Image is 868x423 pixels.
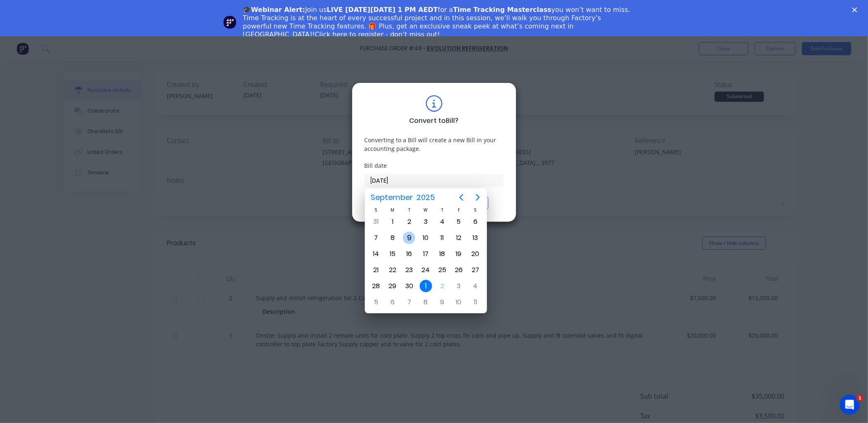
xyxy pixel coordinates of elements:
[469,216,482,228] div: Saturday, September 6, 2025
[386,296,399,308] div: Monday, October 6, 2025
[369,190,415,205] span: September
[370,296,382,308] div: Sunday, October 5, 2025
[243,6,305,14] b: 🎓Webinar Alert:
[368,207,384,214] div: S
[403,280,415,292] div: Tuesday, September 30, 2025
[451,207,467,214] div: F
[420,296,432,308] div: Wednesday, October 8, 2025
[315,31,440,38] a: Click here to register - don’t miss out!
[243,6,632,39] div: Join us for a you won’t want to miss. Time Tracking is at the heart of every successful project a...
[403,232,415,244] div: Tuesday, September 9, 2025
[386,280,399,292] div: Monday, September 29, 2025
[469,232,482,244] div: Saturday, September 13, 2025
[469,296,482,308] div: Saturday, October 11, 2025
[420,216,432,228] div: Wednesday, September 3, 2025
[223,16,236,29] img: Profile image for Team
[467,207,484,214] div: S
[469,280,482,292] div: Saturday, October 4, 2025
[840,395,860,415] iframe: Intercom live chat
[453,296,465,308] div: Friday, October 10, 2025
[403,216,415,228] div: Tuesday, September 2, 2025
[453,216,465,228] div: Friday, September 5, 2025
[386,248,399,260] div: Monday, September 15, 2025
[453,264,465,276] div: Friday, September 26, 2025
[366,190,440,205] button: September2025
[409,116,459,126] div: Convert to Bill ?
[434,207,451,214] div: T
[436,248,449,260] div: Thursday, September 18, 2025
[453,248,465,260] div: Friday, September 19, 2025
[403,264,415,276] div: Tuesday, September 23, 2025
[386,264,399,276] div: Monday, September 22, 2025
[370,232,382,244] div: Sunday, September 7, 2025
[470,189,486,206] button: Next page
[403,248,415,260] div: Tuesday, September 16, 2025
[386,232,399,244] div: Monday, September 8, 2025
[469,264,482,276] div: Saturday, September 27, 2025
[420,264,432,276] div: Wednesday, September 24, 2025
[418,207,434,214] div: W
[453,232,465,244] div: Friday, September 12, 2025
[420,232,432,244] div: Wednesday, September 10, 2025
[370,248,382,260] div: Sunday, September 14, 2025
[370,216,382,228] div: Sunday, August 31, 2025
[403,296,415,308] div: Tuesday, October 7, 2025
[420,280,432,292] div: Wednesday, October 1, 2025
[453,6,552,14] b: Time Tracking Masterclass
[453,280,465,292] div: Friday, October 3, 2025
[852,7,861,12] div: Close
[436,232,449,244] div: Thursday, September 11, 2025
[365,161,504,170] div: Bill date
[415,190,437,205] span: 2025
[436,264,449,276] div: Thursday, September 25, 2025
[436,296,449,308] div: Thursday, October 9, 2025
[436,216,449,228] div: Thursday, September 4, 2025
[384,207,401,214] div: M
[386,216,399,228] div: Monday, September 1, 2025
[370,280,382,292] div: Sunday, September 28, 2025
[420,248,432,260] div: Wednesday, September 17, 2025
[327,6,438,14] b: LIVE [DATE][DATE] 1 PM AEDT
[370,264,382,276] div: Sunday, September 21, 2025
[365,136,504,153] div: Converting to a Bill will create a new Bill in your accounting package.
[436,280,449,292] div: Today, Thursday, October 2, 2025
[857,395,863,402] span: 1
[469,248,482,260] div: Saturday, September 20, 2025
[401,207,417,214] div: T
[453,189,470,206] button: Previous page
